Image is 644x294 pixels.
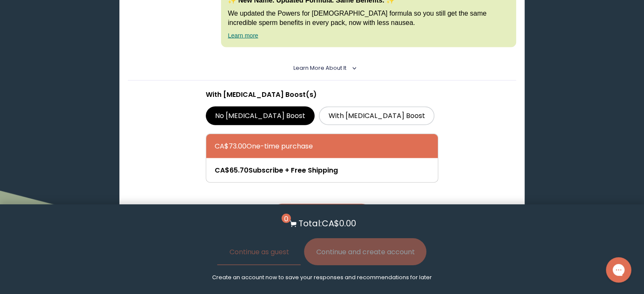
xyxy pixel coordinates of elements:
[212,274,432,281] p: Create an account now to save your responses and recommendations for later
[206,89,439,100] p: With [MEDICAL_DATA] Boost(s)
[299,217,356,230] p: Total: CA$0.00
[206,107,315,125] label: No [MEDICAL_DATA] Boost
[349,66,357,70] i: <
[228,9,509,28] p: We updated the Powers for [DEMOGRAPHIC_DATA] formula so you still get the same incredible sperm b...
[293,64,346,71] span: Learn More About it
[304,238,426,265] button: Continue and create account
[602,254,636,286] iframe: Gorgias live chat messenger
[319,107,434,125] label: With [MEDICAL_DATA] Boost
[217,238,301,265] button: Continue as guest
[293,64,351,72] summary: Learn More About it <
[228,32,258,39] a: Learn more
[282,214,291,223] span: 0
